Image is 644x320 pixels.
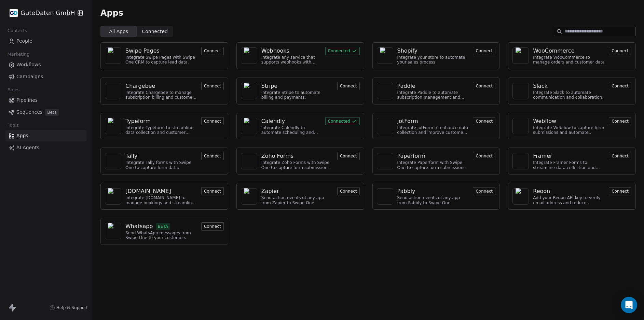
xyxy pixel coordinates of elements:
img: NA [380,156,390,166]
span: Connected [142,28,168,35]
div: Integrate any service that supports webhooks with Swipe One to capture and automate data workflows. [261,55,321,65]
div: Integrate JotForm to enhance data collection and improve customer engagement. [397,125,469,135]
a: NA [512,47,529,64]
a: Connect [201,47,224,54]
button: Connected [325,47,360,55]
a: Connect [609,83,631,89]
img: NA [244,118,254,134]
a: Swipe Pages [125,47,197,55]
button: Connect [473,152,495,160]
a: Typeform [125,117,197,125]
img: NA [380,191,390,201]
div: Stripe [261,82,277,90]
div: Pabbly [397,187,415,195]
img: NA [380,47,390,64]
a: NA [105,188,121,205]
span: Tools [5,120,22,130]
a: Webhooks [261,47,321,55]
a: JotForm [397,117,469,125]
a: Connect [473,118,495,124]
button: Connect [337,152,360,160]
button: Connected [325,117,360,125]
span: Marketing [4,49,32,59]
a: NA [512,188,529,205]
button: Connect [609,82,631,90]
img: NA [108,188,118,205]
img: NA [244,188,254,205]
div: Integrate Framer Forms to streamline data collection and customer engagement. [533,160,605,170]
a: NA [512,153,529,169]
div: Integrate WooCommerce to manage orders and customer data [533,55,605,65]
button: Connect [201,117,224,125]
div: Add your Reoon API key to verify email address and reduce bounces [533,195,605,205]
a: Tally [125,152,197,160]
a: NA [241,83,257,99]
button: Connect [337,187,360,195]
div: Tally [125,152,137,160]
div: Swipe Pages [125,47,160,55]
a: Connect [473,188,495,194]
span: Sequences [16,109,42,116]
a: NA [105,83,121,99]
span: AI Agents [16,144,39,151]
a: Workflows [5,59,86,70]
a: Connect [201,83,224,89]
div: Integrate Zoho Forms with Swipe One to capture form submissions. [261,160,333,170]
a: Connect [609,47,631,54]
a: Connect [473,47,495,54]
a: Connect [473,83,495,89]
span: Contacts [4,26,30,36]
div: Send action events of any app from Pabbly to Swipe One [397,195,469,205]
button: GuteDaten GmbH [8,7,73,19]
button: Connect [337,82,360,90]
a: [DOMAIN_NAME] [125,187,197,195]
img: NA [516,156,526,166]
a: NA [512,83,529,99]
div: Reoon [533,187,550,195]
a: NA [377,83,393,99]
div: Paperform [397,152,426,160]
button: Connect [201,187,224,195]
img: NA [516,47,526,64]
span: Sales [5,85,23,95]
a: Stripe [261,82,333,90]
a: Webflow [533,117,605,125]
button: Connect [609,152,631,160]
div: Integrate Paddle to automate subscription management and customer engagement. [397,90,469,100]
div: Integrate Typeform to streamline data collection and customer engagement. [125,125,197,135]
button: Connect [201,222,224,231]
div: Typeform [125,117,151,125]
a: WhatsappBETA [125,222,197,231]
a: NA [105,118,121,134]
a: Campaigns [5,71,86,82]
a: Framer [533,152,605,160]
button: Connect [201,152,224,160]
div: Integrate Chargebee to manage subscription billing and customer data. [125,90,197,100]
div: Integrate Swipe Pages with Swipe One CRM to capture lead data. [125,55,197,65]
button: Connect [201,82,224,90]
button: Connect [609,47,631,55]
a: People [5,36,86,47]
a: Reoon [533,187,605,195]
div: Webhooks [261,47,289,55]
div: Integrate Calendly to automate scheduling and event management. [261,125,321,135]
a: Connect [609,118,631,124]
a: Paddle [397,82,469,90]
span: Apps [100,8,123,18]
span: Pipelines [16,97,38,104]
a: Chargebee [125,82,197,90]
div: Zapier [261,187,279,195]
div: Whatsapp [125,222,153,231]
button: Connect [201,47,224,55]
div: Shopify [397,47,418,55]
a: Zoho Forms [261,152,333,160]
a: Connect [337,188,360,194]
div: Zoho Forms [261,152,293,160]
img: NA [108,47,118,64]
div: Paddle [397,82,415,90]
a: Slack [533,82,605,90]
img: NA [108,223,118,239]
a: Connected [325,118,360,124]
a: NA [105,223,121,239]
div: Integrate [DOMAIN_NAME] to manage bookings and streamline scheduling. [125,195,197,205]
